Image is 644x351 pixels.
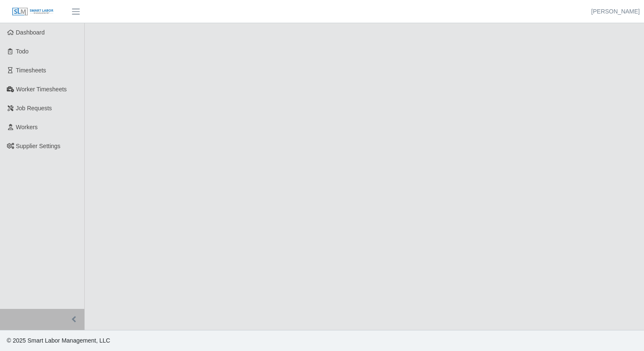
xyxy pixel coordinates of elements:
span: Worker Timesheets [16,86,67,93]
span: Workers [16,124,38,130]
span: © 2025 Smart Labor Management, LLC [7,337,110,344]
span: Supplier Settings [16,143,61,149]
img: SLM Logo [12,7,54,16]
a: [PERSON_NAME] [591,7,640,16]
span: Dashboard [16,29,45,36]
span: Todo [16,48,29,55]
span: Job Requests [16,105,52,112]
span: Timesheets [16,67,46,74]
